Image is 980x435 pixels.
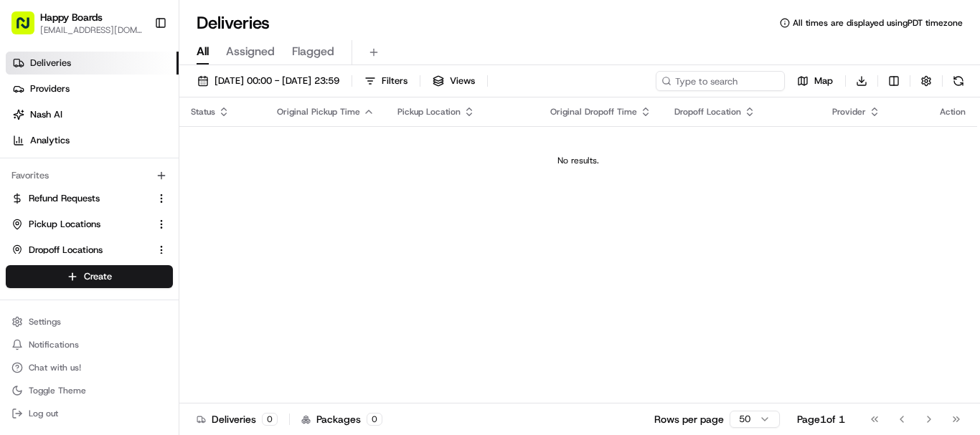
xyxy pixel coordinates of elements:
span: Settings [29,316,61,328]
span: Views [450,75,475,87]
span: Dropoff Location [674,106,741,118]
div: Page 1 of 1 [797,412,845,426]
span: Provider [832,106,866,118]
h1: Deliveries [197,11,270,34]
a: Analytics [6,129,179,152]
span: Map [814,75,833,87]
a: Nash AI [6,103,179,126]
a: Dropoff Locations [11,244,150,257]
button: Views [426,71,481,91]
span: Log out [29,408,58,419]
span: Deliveries [30,57,71,70]
button: Create [6,265,173,288]
button: Refund Requests [6,187,173,210]
button: Map [791,71,839,91]
span: Notifications [29,339,79,350]
button: Happy Boards [40,10,103,24]
button: Filters [358,71,414,91]
span: All times are displayed using PDT timezone [793,17,963,29]
span: All [197,43,209,60]
span: Pickup Location [397,106,461,118]
span: Toggle Theme [29,385,86,396]
p: Rows per page [654,412,724,426]
button: Dropoff Locations [6,239,173,262]
div: 0 [367,413,382,426]
span: Original Pickup Time [277,106,360,118]
span: Original Dropoff Time [550,106,637,118]
button: Pickup Locations [6,213,173,236]
button: [EMAIL_ADDRESS][DOMAIN_NAME] [40,24,143,36]
span: Assigned [226,43,275,60]
button: Chat with us! [6,358,173,378]
button: Notifications [6,335,173,355]
button: Settings [6,312,173,332]
span: Pickup Locations [29,218,100,231]
span: Providers [30,82,70,95]
a: Deliveries [6,52,179,75]
span: Filters [382,75,407,87]
span: Dropoff Locations [29,244,103,257]
div: Packages [301,412,382,426]
span: Analytics [30,134,70,147]
span: Status [191,106,215,118]
span: Refund Requests [29,192,100,205]
a: Refund Requests [11,192,150,205]
div: No results. [185,155,971,166]
button: Refresh [948,71,969,91]
a: Providers [6,77,179,100]
button: Toggle Theme [6,381,173,401]
button: [DATE] 00:00 - [DATE] 23:59 [191,71,346,91]
input: Type to search [656,71,785,91]
div: 0 [262,413,278,426]
span: Nash AI [30,108,62,121]
button: Happy Boards[EMAIL_ADDRESS][DOMAIN_NAME] [6,6,149,40]
div: Action [940,106,966,118]
a: Pickup Locations [11,218,150,231]
div: Favorites [6,164,173,187]
span: [DATE] 00:00 - [DATE] 23:59 [215,75,339,87]
div: Deliveries [197,412,278,426]
span: Chat with us! [29,362,81,373]
button: Log out [6,403,173,424]
span: Create [84,270,112,283]
span: Flagged [292,43,334,60]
